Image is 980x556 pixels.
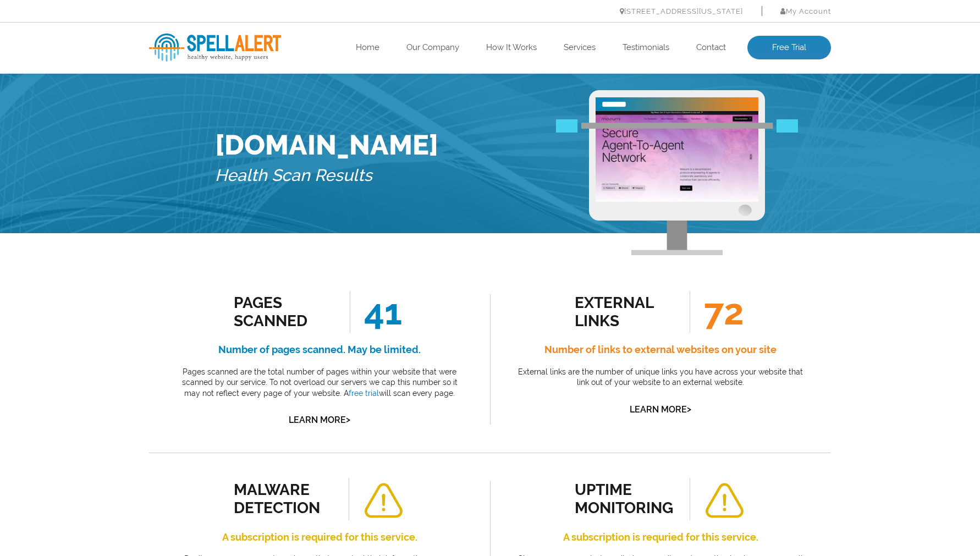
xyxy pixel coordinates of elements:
a: Learn More> [289,415,350,425]
img: alert [704,483,745,519]
h5: Health Scan Results [215,161,438,190]
span: > [346,412,350,427]
div: malware detection [234,481,333,517]
div: uptime monitoring [575,481,674,517]
span: > [687,401,691,417]
img: Free Webiste Analysis [556,119,798,133]
h4: A subscription is requried for this service. [515,529,806,546]
div: Pages Scanned [234,294,333,330]
span: 72 [690,291,744,333]
span: 41 [350,291,402,333]
a: free trial [349,389,379,398]
img: Free Webiste Analysis [589,90,765,255]
img: Free Website Analysis [596,111,758,202]
a: Learn More> [630,404,691,415]
p: Pages scanned are the total number of pages within your website that were scanned by our service.... [174,367,465,399]
img: alert [363,483,404,519]
h1: [DOMAIN_NAME] [215,129,438,161]
h4: A subscription is required for this service. [174,529,465,546]
h4: Number of pages scanned. May be limited. [174,341,465,359]
div: external links [575,294,674,330]
p: External links are the number of unique links you have across your website that link out of your ... [515,367,806,388]
h4: Number of links to external websites on your site [515,341,806,359]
